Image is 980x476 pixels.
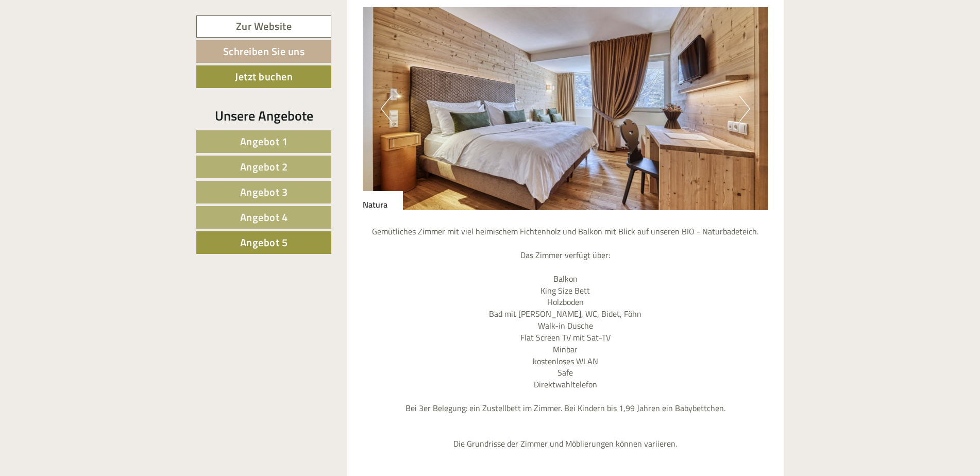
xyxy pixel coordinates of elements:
div: Unsere Angebote [196,106,331,125]
span: Angebot 1 [240,133,288,149]
a: Schreiben Sie uns [196,40,331,63]
div: Natura [363,191,403,211]
span: Angebot 3 [240,184,288,200]
span: Angebot 4 [240,209,288,225]
img: image [363,7,769,210]
a: Zur Website [196,15,331,38]
span: Angebot 5 [240,234,288,250]
span: Angebot 2 [240,159,288,175]
button: Next [739,96,750,122]
button: Previous [381,96,392,122]
a: Jetzt buchen [196,65,331,88]
p: Gemütliches Zimmer mit viel heimischem Fichtenholz und Balkon mit Blick auf unseren BIO - Naturba... [363,226,769,449]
